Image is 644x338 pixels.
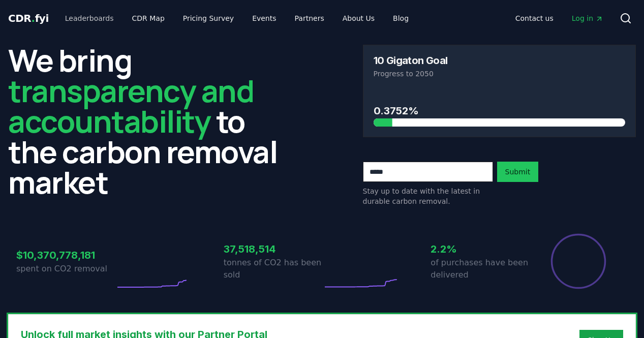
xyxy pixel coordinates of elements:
[8,45,282,197] h2: We bring to the carbon removal market
[374,69,626,79] p: Progress to 2050
[507,9,562,27] a: Contact us
[244,9,284,27] a: Events
[385,9,417,27] a: Blog
[431,241,529,257] h3: 2.2%
[564,9,611,27] a: Log in
[334,9,383,27] a: About Us
[374,103,626,118] h3: 0.3752%
[124,9,173,27] a: CDR Map
[572,13,603,23] span: Log in
[507,9,611,27] nav: Main
[550,233,607,290] div: Percentage of sales delivered
[287,9,332,27] a: Partners
[32,12,35,24] span: .
[8,12,49,24] span: CDR fyi
[224,257,322,281] p: tonnes of CO2 has been sold
[16,263,115,275] p: spent on CO2 removal
[374,55,448,66] h3: 10 Gigaton Goal
[431,257,529,281] p: of purchases have been delivered
[175,9,242,27] a: Pricing Survey
[363,186,493,206] p: Stay up to date with the latest in durable carbon removal.
[497,162,539,182] button: Submit
[8,11,49,25] a: CDR.fyi
[57,9,122,27] a: Leaderboards
[16,248,115,263] h3: $10,370,778,181
[8,70,254,142] span: transparency and accountability
[57,9,417,27] nav: Main
[224,241,322,257] h3: 37,518,514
